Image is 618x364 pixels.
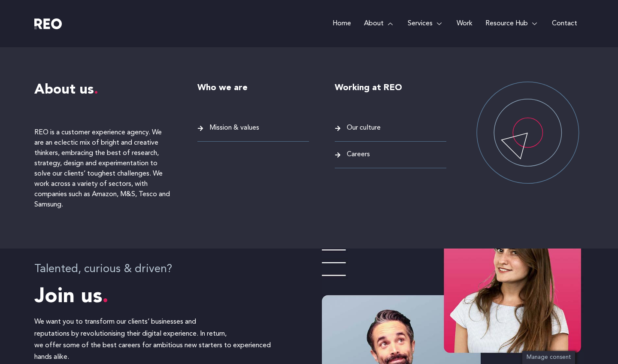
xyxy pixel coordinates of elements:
span: Manage consent [527,355,571,360]
a: Careers [335,149,446,161]
span: Mission & values [207,122,259,134]
a: Mission & values [197,122,309,134]
p: REO is a customer experience agency. We are an eclectic mix of bright and creative thinkers, embr... [34,127,172,210]
p: We want you to transform our clients’ businesses and reputations by revolutionising their digital... [34,316,290,363]
span: Our culture [345,122,381,134]
span: Join us [34,287,109,307]
a: Our culture [335,122,446,134]
span: About us [34,83,98,97]
span: Careers [345,149,370,161]
h6: Who we are [197,82,309,94]
h4: Talented, curious & driven? [34,261,290,278]
h6: Working at REO [335,82,446,94]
